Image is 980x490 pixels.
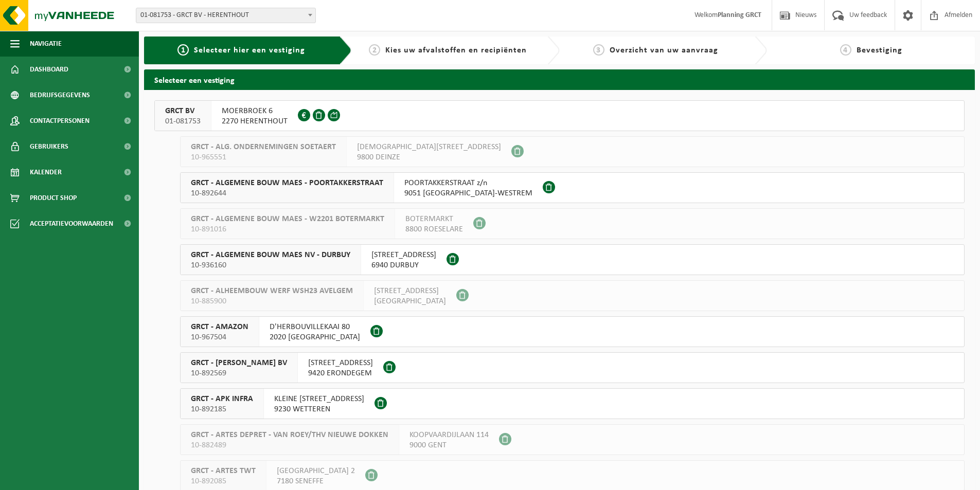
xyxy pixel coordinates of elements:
span: GRCT - ALGEMENE BOUW MAES - W2201 BOTERMARKT [191,214,384,224]
span: 10-882489 [191,440,388,450]
span: Gebruikers [30,134,68,159]
span: 9051 [GEOGRAPHIC_DATA]-WESTREM [404,188,532,198]
span: 3 [593,44,604,56]
span: 10-892644 [191,188,383,198]
span: D'HERBOUVILLEKAAI 80 [270,322,360,332]
button: GRCT - [PERSON_NAME] BV 10-892569 [STREET_ADDRESS]9420 ERONDEGEM [180,352,965,383]
span: [STREET_ADDRESS] [374,286,446,296]
span: POORTAKKERSTRAAT z/n [404,178,532,188]
span: [DEMOGRAPHIC_DATA][STREET_ADDRESS] [357,142,501,152]
span: Contactpersonen [30,108,90,134]
span: 2020 [GEOGRAPHIC_DATA] [270,332,360,342]
span: 10-965551 [191,152,336,162]
span: 10-967504 [191,332,248,342]
span: 10-891016 [191,224,384,234]
span: 7180 SENEFFE [277,476,355,486]
span: 01-081753 [165,116,201,126]
button: GRCT - ALGEMENE BOUW MAES NV - DURBUY 10-936160 [STREET_ADDRESS]6940 DURBUY [180,244,965,275]
span: BOTERMARKT [405,214,463,224]
span: Navigatie [30,31,62,57]
span: 6940 DURBUY [371,260,436,270]
span: GRCT BV [165,106,201,116]
span: Kies uw afvalstoffen en recipiënten [385,46,527,55]
span: Bevestiging [857,46,902,55]
span: GRCT - ARTES DEPRET - VAN ROEY/THV NIEUWE DOKKEN [191,430,388,440]
span: 9000 GENT [409,440,489,450]
span: GRCT - [PERSON_NAME] BV [191,358,287,368]
span: 10-892185 [191,404,253,414]
button: GRCT BV 01-081753 MOERBROEK 62270 HERENTHOUT [154,100,965,131]
span: GRCT - ALG. ONDERNEMINGEN SOETAERT [191,142,336,152]
strong: Planning GRCT [718,11,761,19]
span: KLEINE [STREET_ADDRESS] [274,394,364,404]
span: Overzicht van uw aanvraag [610,46,718,55]
span: 9420 ERONDEGEM [308,368,373,378]
span: 4 [840,44,851,56]
span: GRCT - ALGEMENE BOUW MAES NV - DURBUY [191,250,350,260]
button: GRCT - AMAZON 10-967504 D'HERBOUVILLEKAAI 802020 [GEOGRAPHIC_DATA] [180,316,965,347]
span: MOERBROEK 6 [222,106,288,116]
span: 10-885900 [191,296,353,306]
span: 01-081753 - GRCT BV - HERENTHOUT [136,8,316,23]
button: GRCT - APK INFRA 10-892185 KLEINE [STREET_ADDRESS]9230 WETTEREN [180,388,965,419]
span: [GEOGRAPHIC_DATA] 2 [277,466,355,476]
span: GRCT - AMAZON [191,322,248,332]
span: Selecteer hier een vestiging [194,46,305,55]
span: Dashboard [30,57,68,82]
span: Product Shop [30,185,77,211]
span: [GEOGRAPHIC_DATA] [374,296,446,306]
span: Acceptatievoorwaarden [30,211,113,237]
span: GRCT - ALHEEMBOUW WERF WSH23 AVELGEM [191,286,353,296]
span: 10-892085 [191,476,256,486]
button: GRCT - ALGEMENE BOUW MAES - POORTAKKERSTRAAT 10-892644 POORTAKKERSTRAAT z/n9051 [GEOGRAPHIC_DATA]... [180,172,965,203]
span: GRCT - APK INFRA [191,394,253,404]
span: 10-936160 [191,260,350,270]
span: Kalender [30,159,62,185]
span: [STREET_ADDRESS] [371,250,436,260]
span: 9230 WETTEREN [274,404,364,414]
span: 8800 ROESELARE [405,224,463,234]
span: GRCT - ARTES TWT [191,466,256,476]
h2: Selecteer een vestiging [144,69,975,89]
span: 2270 HERENTHOUT [222,116,288,126]
span: 10-892569 [191,368,287,378]
span: KOOPVAARDIJLAAN 114 [409,430,489,440]
span: Bedrijfsgegevens [30,82,90,108]
span: 1 [177,44,189,56]
span: 2 [369,44,380,56]
span: GRCT - ALGEMENE BOUW MAES - POORTAKKERSTRAAT [191,178,383,188]
span: 01-081753 - GRCT BV - HERENTHOUT [136,8,315,23]
span: [STREET_ADDRESS] [308,358,373,368]
span: 9800 DEINZE [357,152,501,162]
